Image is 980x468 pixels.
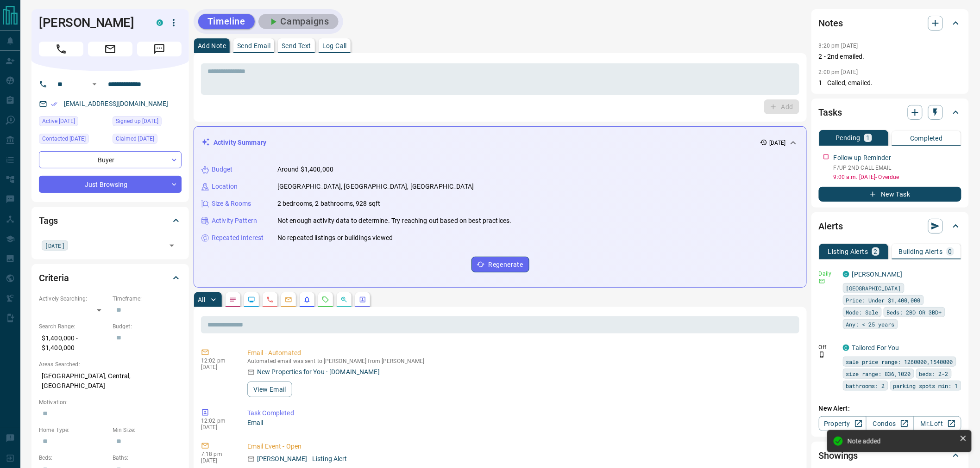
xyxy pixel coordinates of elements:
[198,296,205,303] p: All
[39,360,182,369] p: Areas Searched:
[843,271,849,277] div: condos.ca
[277,182,474,191] p: [GEOGRAPHIC_DATA], [GEOGRAPHIC_DATA], [GEOGRAPHIC_DATA]
[914,416,961,431] a: Mr.Loft
[39,213,58,228] h2: Tags
[212,182,238,191] p: Location
[137,42,182,56] span: Message
[201,451,233,457] p: 7:18 pm
[214,138,266,148] p: Activity Summary
[769,139,786,147] p: [DATE]
[834,164,961,172] p: F/UP 2ND CALL EMAIL
[322,296,329,303] svg: Requests
[116,117,158,126] span: Signed up [DATE]
[39,322,108,331] p: Search Range:
[819,444,961,467] div: Showings
[819,215,961,237] div: Alerts
[39,271,69,285] h2: Criteria
[846,283,901,293] span: [GEOGRAPHIC_DATA]
[157,19,163,26] div: condos.ca
[201,457,233,464] p: [DATE]
[212,165,233,174] p: Budget
[836,135,861,141] p: Pending
[846,320,895,329] span: Any: < 25 years
[39,369,182,394] p: [GEOGRAPHIC_DATA], Central, [GEOGRAPHIC_DATA]
[247,382,292,397] button: View Email
[229,296,237,303] svg: Notes
[819,101,961,123] div: Tasks
[303,296,311,303] svg: Listing Alerts
[113,116,182,129] div: Sun Oct 12 2025
[201,418,233,424] p: 12:02 pm
[910,135,943,142] p: Completed
[39,209,182,232] div: Tags
[846,369,911,378] span: size range: 836,1020
[819,448,858,463] h2: Showings
[819,105,842,120] h2: Tasks
[42,134,86,143] span: Contacted [DATE]
[852,271,903,278] a: [PERSON_NAME]
[198,43,226,49] p: Add Note
[212,216,257,226] p: Activity Pattern
[819,12,961,34] div: Notes
[874,248,878,255] p: 2
[89,79,100,90] button: Open
[322,43,347,49] p: Log Call
[39,15,143,30] h1: [PERSON_NAME]
[116,134,154,143] span: Claimed [DATE]
[39,134,108,147] div: Sun Oct 12 2025
[257,454,347,464] p: [PERSON_NAME] - Listing Alert
[201,357,233,364] p: 12:02 pm
[819,78,961,88] p: 1 - Called, emailed.
[846,357,953,366] span: sale price range: 1260000,1540000
[887,308,942,317] span: Beds: 2BD OR 3BD+
[277,165,333,174] p: Around $1,400,000
[247,358,796,364] p: Automated email was sent to [PERSON_NAME] from [PERSON_NAME]
[282,43,311,49] p: Send Text
[247,418,796,428] p: Email
[843,345,849,351] div: condos.ca
[51,101,57,107] svg: Email Verified
[819,219,843,234] h2: Alerts
[39,331,108,356] p: $1,400,000 - $1,400,000
[201,424,233,431] p: [DATE]
[819,351,825,358] svg: Push Notification Only
[340,296,348,303] svg: Opportunities
[247,348,796,358] p: Email - Automated
[39,398,182,406] p: Motivation:
[819,404,961,413] p: New Alert:
[834,173,961,181] p: 9:00 a.m. [DATE] - Overdue
[113,454,182,462] p: Baths:
[819,69,858,75] p: 2:00 pm [DATE]
[866,416,914,431] a: Condos
[277,233,393,243] p: No repeated listings or buildings viewed
[247,442,796,451] p: Email Event - Open
[45,241,65,250] span: [DATE]
[39,116,108,129] div: Sun Oct 12 2025
[819,52,961,62] p: 2 - 2nd emailed.
[846,381,885,390] span: bathrooms: 2
[471,257,529,272] button: Regenerate
[819,270,837,278] p: Daily
[919,369,949,378] span: beds: 2-2
[39,151,182,168] div: Buyer
[899,248,943,255] p: Building Alerts
[42,117,75,126] span: Active [DATE]
[819,416,867,431] a: Property
[277,199,380,209] p: 2 bedrooms, 2 bathrooms, 928 sqft
[198,14,255,29] button: Timeline
[819,43,858,49] p: 3:20 pm [DATE]
[39,42,83,56] span: Call
[212,199,251,209] p: Size & Rooms
[258,14,339,29] button: Campaigns
[285,296,292,303] svg: Emails
[39,295,108,303] p: Actively Searching:
[39,267,182,289] div: Criteria
[39,426,108,434] p: Home Type:
[64,100,169,107] a: [EMAIL_ADDRESS][DOMAIN_NAME]
[113,322,182,331] p: Budget:
[819,16,843,31] h2: Notes
[846,296,921,305] span: Price: Under $1,400,000
[834,153,891,163] p: Follow up Reminder
[852,344,899,351] a: Tailored For You
[165,239,178,252] button: Open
